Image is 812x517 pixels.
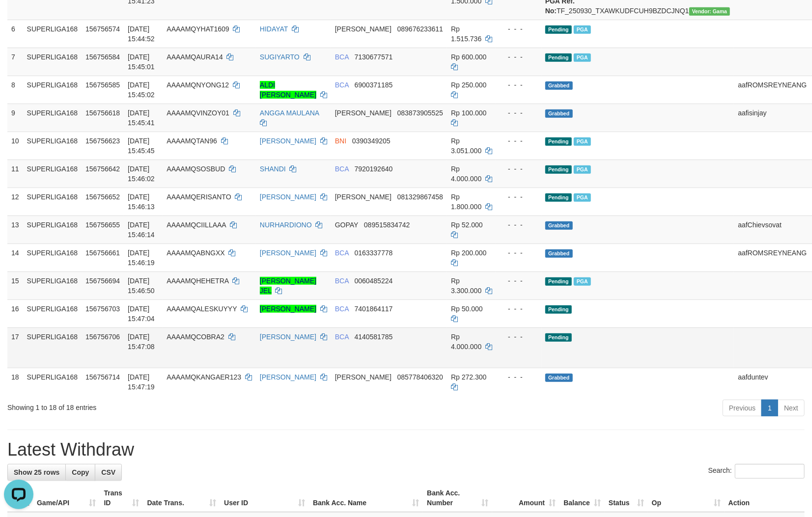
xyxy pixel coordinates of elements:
a: Next [778,400,805,416]
span: Copy 081329867458 to clipboard [397,193,443,201]
a: [PERSON_NAME] [260,249,316,257]
td: 18 [7,368,23,396]
a: 1 [761,400,778,416]
span: Copy 089676233611 to clipboard [397,25,443,33]
span: [PERSON_NAME] [335,109,392,117]
td: aafROMSREYNEANG [734,76,811,104]
span: [DATE] 15:45:41 [128,109,155,127]
span: Rp 250.000 [451,81,486,89]
label: Search: [708,464,805,479]
span: AAAAMQALESKUYYY [167,305,237,313]
span: [DATE] 15:47:08 [128,333,155,351]
span: [DATE] 15:45:02 [128,81,155,99]
div: - - - [500,372,537,382]
td: 13 [7,216,23,244]
span: Pending [545,26,572,34]
span: 156756714 [85,373,120,381]
span: Pending [545,193,572,202]
span: Rp 50.000 [451,305,483,313]
span: Copy 4140581785 to clipboard [355,333,393,341]
span: BCA [335,165,349,173]
div: - - - [500,304,537,314]
th: Bank Acc. Number: activate to sort column ascending [423,484,492,512]
td: 8 [7,76,23,104]
div: - - - [500,220,537,230]
span: Marked by aafsoycanthlai [574,26,591,34]
span: Pending [545,165,572,174]
th: Status: activate to sort column ascending [605,484,648,512]
span: Marked by aafsoycanthlai [574,54,591,62]
td: SUPERLIGA168 [23,188,82,216]
th: Bank Acc. Name: activate to sort column ascending [309,484,423,512]
div: - - - [500,248,537,258]
span: Rp 1.800.000 [451,193,481,211]
h1: Latest Withdraw [7,440,805,460]
span: Pending [545,54,572,62]
a: [PERSON_NAME] [260,333,316,341]
a: Show 25 rows [7,464,66,481]
span: Copy 7920192640 to clipboard [355,165,393,173]
span: Copy 0060485224 to clipboard [355,277,393,285]
span: Copy 0163337778 to clipboard [355,249,393,257]
span: [DATE] 15:47:19 [128,373,155,391]
div: - - - [500,52,537,62]
span: Show 25 rows [14,468,59,476]
td: SUPERLIGA168 [23,368,82,396]
span: AAAAMQTAN96 [167,137,217,145]
a: [PERSON_NAME] [260,137,316,145]
span: GOPAY [335,221,358,229]
span: Marked by aafsoycanthlai [574,165,591,174]
a: Copy [65,464,95,481]
div: - - - [500,164,537,174]
span: Rp 52.000 [451,221,483,229]
th: User ID: activate to sort column ascending [220,484,309,512]
td: aafduntev [734,368,811,396]
span: Copy 7130677571 to clipboard [355,53,393,61]
td: 6 [7,20,23,48]
td: 9 [7,104,23,132]
span: [DATE] 15:45:01 [128,53,155,71]
th: Game/API: activate to sort column ascending [33,484,100,512]
td: SUPERLIGA168 [23,104,82,132]
span: [DATE] 15:44:52 [128,25,155,43]
th: Trans ID: activate to sort column ascending [100,484,143,512]
span: AAAAMQVINZOY01 [167,109,229,117]
span: [PERSON_NAME] [335,373,392,381]
a: CSV [95,464,122,481]
a: ANGGA MAULANA [260,109,319,117]
span: Marked by aafsoycanthlai [574,193,591,202]
span: AAAAMQYHAT1609 [167,25,229,33]
span: 156756623 [85,137,120,145]
span: Grabbed [545,82,573,90]
td: 14 [7,244,23,272]
span: Vendor URL: https://trx31.1velocity.biz [689,7,730,16]
span: 156756618 [85,109,120,117]
span: [DATE] 15:46:14 [128,221,155,239]
td: SUPERLIGA168 [23,327,82,368]
div: - - - [500,192,537,202]
td: SUPERLIGA168 [23,48,82,76]
span: Grabbed [545,249,573,258]
span: AAAAMQAURA14 [167,53,223,61]
span: Copy [72,468,89,476]
td: 11 [7,160,23,188]
span: Rp 1.515.736 [451,25,481,43]
span: AAAAMQCIILLAAA [167,221,226,229]
td: 16 [7,299,23,327]
span: Copy 6900371185 to clipboard [355,81,393,89]
div: - - - [500,332,537,342]
span: Grabbed [545,374,573,382]
span: Copy 083873905525 to clipboard [397,109,443,117]
span: Grabbed [545,221,573,230]
a: [PERSON_NAME] [260,305,316,313]
span: Rp 4.000.000 [451,165,481,183]
div: - - - [500,80,537,90]
td: SUPERLIGA168 [23,132,82,160]
span: AAAAMQABNGXX [167,249,224,257]
span: 156756655 [85,221,120,229]
span: AAAAMQKANGAER123 [167,373,241,381]
span: CSV [101,468,115,476]
td: 7 [7,48,23,76]
span: BCA [335,333,349,341]
a: SUGIYARTO [260,53,300,61]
